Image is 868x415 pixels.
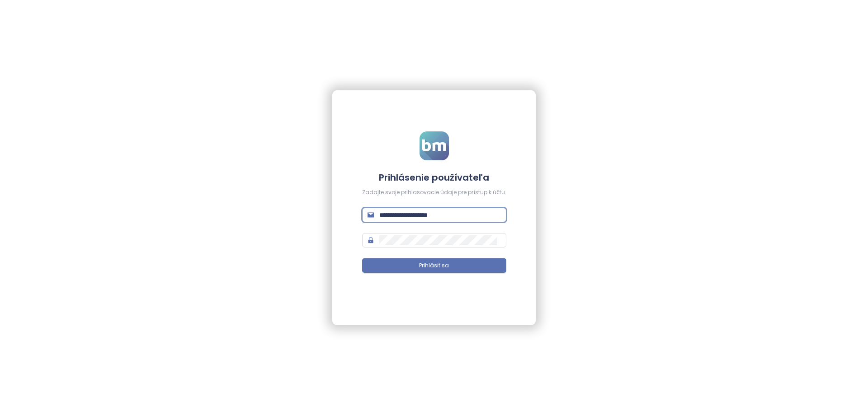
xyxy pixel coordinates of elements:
div: Zadajte svoje prihlasovacie údaje pre prístup k účtu. [362,188,506,197]
img: logo [420,131,449,160]
span: mail [368,212,374,218]
span: Prihlásiť sa [419,261,449,270]
h4: Prihlásenie používateľa [362,171,506,184]
button: Prihlásiť sa [362,258,506,273]
span: lock [368,237,374,243]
